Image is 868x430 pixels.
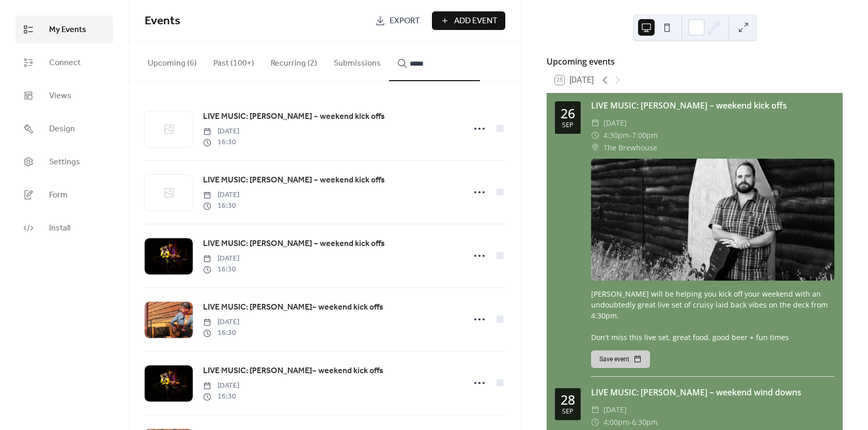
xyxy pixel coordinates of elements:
[203,391,239,402] span: 16:30
[203,190,239,201] span: [DATE]
[591,142,599,154] div: ​
[591,99,834,112] div: LIVE MUSIC: [PERSON_NAME] ~ weekend kick offs
[203,110,385,124] a: LIVE MUSIC: [PERSON_NAME] ~ weekend kick offs
[203,137,239,148] span: 16:30
[16,181,113,209] a: Form
[203,301,383,314] a: LIVE MUSIC: [PERSON_NAME]~ weekend kick offs
[49,123,75,135] span: Design
[203,253,239,264] span: [DATE]
[49,189,68,202] span: Form
[591,129,599,142] div: ​
[591,386,834,398] div: LIVE MUSIC: [PERSON_NAME] ~ weekend wind downs
[326,42,389,80] button: Submissions
[16,82,113,110] a: Views
[139,42,205,80] button: Upcoming (6)
[49,24,86,36] span: My Events
[561,393,575,406] div: 28
[390,15,420,27] span: Export
[367,11,428,30] a: Export
[632,129,658,142] span: 7:00pm
[49,90,71,102] span: Views
[203,364,383,378] a: LIVE MUSIC: [PERSON_NAME]~ weekend kick offs
[591,416,599,428] div: ​
[203,126,239,137] span: [DATE]
[203,301,383,314] span: LIVE MUSIC: [PERSON_NAME]~ weekend kick offs
[203,264,239,275] span: 16:30
[454,15,498,27] span: Add Event
[203,111,385,123] span: LIVE MUSIC: [PERSON_NAME] ~ weekend kick offs
[16,148,113,176] a: Settings
[603,129,629,142] span: 4:30pm
[49,57,81,69] span: Connect
[203,365,383,377] span: LIVE MUSIC: [PERSON_NAME]~ weekend kick offs
[591,117,599,129] div: ​
[16,16,113,43] a: My Events
[145,10,180,33] span: Events
[203,174,385,187] a: LIVE MUSIC: [PERSON_NAME] ~ weekend kick offs
[603,142,657,154] span: The Brewhouse
[262,42,326,80] button: Recurring (2)
[203,380,239,391] span: [DATE]
[16,115,113,143] a: Design
[603,117,627,129] span: [DATE]
[49,156,80,168] span: Settings
[591,404,599,416] div: ​
[16,214,113,242] a: Install
[561,107,575,120] div: 26
[629,416,632,428] span: -
[203,201,239,211] span: 16:30
[562,408,574,415] div: Sep
[591,288,834,343] div: [PERSON_NAME] will be helping you kick off your weekend with an undoubtedly great live set of cru...
[203,317,239,328] span: [DATE]
[562,122,574,129] div: Sep
[203,328,239,339] span: 16:30
[49,222,70,235] span: Install
[632,416,658,428] span: 6:30pm
[629,129,632,142] span: -
[205,42,262,80] button: Past (100+)
[603,404,627,416] span: [DATE]
[547,55,843,68] div: Upcoming events
[432,11,505,30] button: Add Event
[603,416,629,428] span: 4:00pm
[16,49,113,76] a: Connect
[591,350,650,368] button: Save event
[203,237,385,251] a: LIVE MUSIC: [PERSON_NAME] ~ weekend kick offs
